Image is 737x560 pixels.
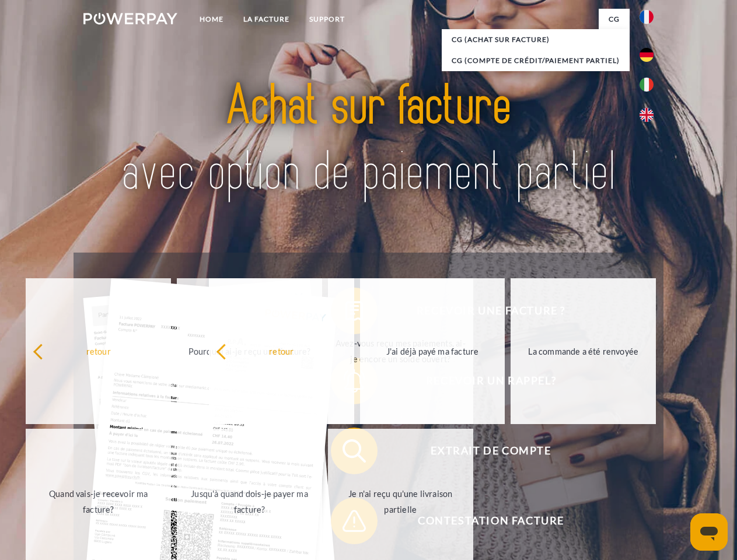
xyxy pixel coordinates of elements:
img: title-powerpay_fr.svg [111,56,626,223]
div: La commande a été renvoyée [518,343,649,359]
div: Pourquoi ai-je reçu une facture? [184,343,315,359]
img: logo-powerpay-white.svg [83,13,177,24]
a: CG [599,9,630,30]
a: Home [190,9,233,30]
div: Jusqu'à quand dois-je payer ma facture? [184,486,315,517]
img: fr [640,10,654,24]
img: it [640,78,654,92]
a: CG (Compte de crédit/paiement partiel) [442,50,630,71]
a: CG (achat sur facture) [442,29,630,50]
a: LA FACTURE [233,9,299,30]
img: de [640,48,654,62]
img: en [640,108,654,122]
span: Extrait de compte [348,428,634,474]
a: Support [299,9,355,30]
div: retour [216,343,347,359]
div: Je n'ai reçu qu'une livraison partielle [335,486,466,517]
div: J'ai déjà payé ma facture [367,343,498,359]
div: Quand vais-je recevoir ma facture? [33,486,164,517]
iframe: Bouton de lancement de la fenêtre de messagerie [690,513,728,551]
div: retour [33,343,164,359]
span: Contestation Facture [348,498,634,544]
